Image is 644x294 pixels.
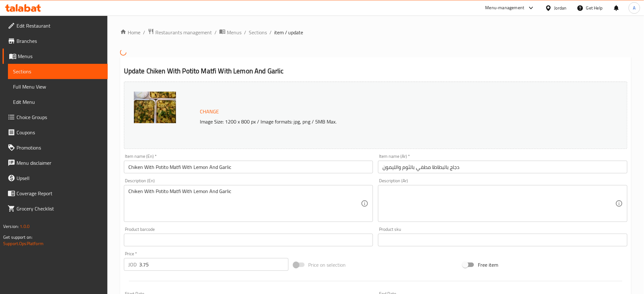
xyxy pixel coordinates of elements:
[269,29,272,36] li: /
[17,144,103,151] span: Promotions
[143,29,145,36] li: /
[124,234,373,246] input: Please enter product barcode
[17,129,103,136] span: Coupons
[3,170,108,186] a: Upsell
[17,113,103,121] span: Choice Groups
[17,22,103,30] span: Edit Restaurant
[200,107,219,116] span: Change
[124,66,627,76] h2: Update Chiken With Potito Matfi With Lemon And Garlic
[120,29,140,36] a: Home
[17,205,103,212] span: Grocery Checklist
[8,64,108,79] a: Sections
[219,28,241,37] a: Menus
[3,222,19,231] span: Version:
[8,94,108,110] a: Edit Menu
[155,29,212,36] span: Restaurants management
[13,98,103,106] span: Edit Menu
[633,4,636,11] span: A
[3,33,108,49] a: Branches
[17,159,103,167] span: Menu disclaimer
[134,91,176,123] img: blob_637411355097682590
[148,28,212,37] a: Restaurants management
[120,28,631,37] nav: breadcrumb
[378,234,627,246] input: Please enter product sku
[3,201,108,216] a: Grocery Checklist
[3,239,44,248] a: Support.OpsPlatform
[478,261,498,269] span: Free item
[8,79,108,94] a: Full Menu View
[197,105,221,118] button: Change
[124,161,373,173] input: Enter name En
[214,29,217,36] li: /
[3,140,108,155] a: Promotions
[249,29,267,36] a: Sections
[3,186,108,201] a: Coverage Report
[378,161,627,173] input: Enter name Ar
[139,258,288,271] input: Please enter price
[3,110,108,125] a: Choice Groups
[3,155,108,170] a: Menu disclaimer
[3,125,108,140] a: Coupons
[17,174,103,182] span: Upsell
[554,4,567,11] div: Jordan
[18,52,103,60] span: Menus
[308,261,346,269] span: Price on selection
[485,4,525,12] div: Menu-management
[17,190,103,197] span: Coverage Report
[20,222,30,231] span: 1.0.0
[3,18,108,33] a: Edit Restaurant
[128,188,361,218] textarea: Chiken With Potito Matfi With Lemon And Garlic
[274,29,303,36] span: item / update
[3,233,32,241] span: Get support on:
[17,37,103,45] span: Branches
[244,29,246,36] li: /
[197,118,560,125] p: Image Size: 1200 x 800 px / Image formats: jpg, png / 5MB Max.
[3,49,108,64] a: Menus
[13,83,103,90] span: Full Menu View
[13,68,103,75] span: Sections
[227,29,241,36] span: Menus
[128,261,137,268] p: JOD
